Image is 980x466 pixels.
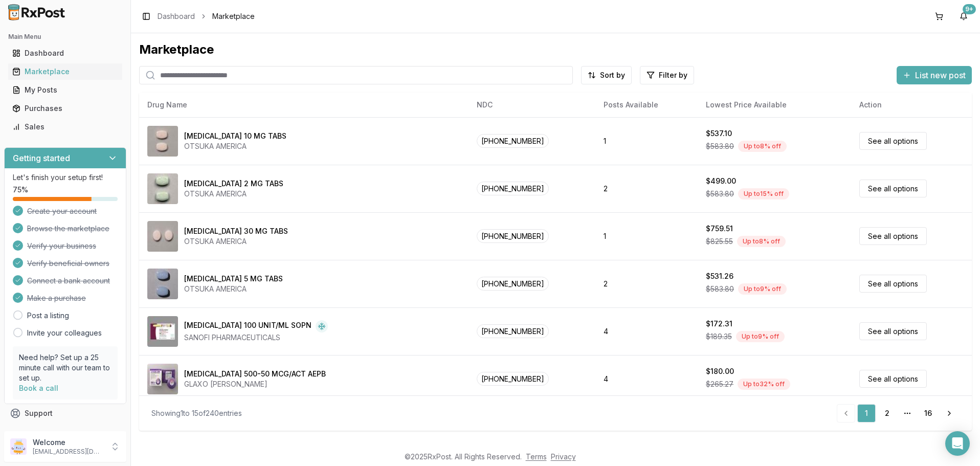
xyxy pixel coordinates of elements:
[859,370,927,388] a: See all options
[595,355,698,403] td: 4
[706,141,734,151] span: $583.80
[8,118,122,136] a: Sales
[706,189,734,199] span: $583.80
[706,128,732,139] div: $537.10
[595,165,698,212] td: 2
[859,275,927,293] a: See all options
[706,319,732,329] div: $172.31
[4,45,126,61] button: Dashboard
[184,141,286,151] div: OTSUKA AMERICA
[184,131,286,141] div: [MEDICAL_DATA] 10 MG TABS
[897,71,972,81] a: List new post
[706,379,733,389] span: $265.27
[158,11,195,21] a: Dashboard
[897,66,972,84] button: List new post
[706,236,733,247] span: $825.55
[706,366,734,376] div: $180.00
[600,70,625,80] span: Sort by
[698,93,851,117] th: Lowest Price Available
[8,33,122,41] h2: Main Menu
[595,212,698,260] td: 1
[945,431,970,456] div: Open Intercom Messenger
[10,438,27,455] img: User avatar
[8,99,122,118] a: Purchases
[27,293,86,303] span: Make a purchase
[4,63,126,80] button: Marketplace
[27,310,69,321] a: Post a listing
[736,331,785,342] div: Up to 9 % off
[595,117,698,165] td: 1
[184,284,283,294] div: OTSUKA AMERICA
[469,93,596,117] th: NDC
[738,379,790,390] div: Up to 32 % off
[8,62,122,81] a: Marketplace
[640,66,694,84] button: Filter by
[595,260,698,307] td: 2
[27,276,110,286] span: Connect a bank account
[857,404,876,423] a: 1
[581,66,632,84] button: Sort by
[12,103,118,114] div: Purchases
[939,404,960,423] a: Go to next page
[851,93,972,117] th: Action
[659,70,687,80] span: Filter by
[706,224,733,234] div: $759.51
[859,180,927,197] a: See all options
[12,85,118,95] div: My Posts
[737,236,786,247] div: Up to 8 % off
[4,423,126,441] button: Feedback
[859,132,927,150] a: See all options
[147,269,178,299] img: Abilify 5 MG TABS
[955,8,972,25] button: 9+
[147,221,178,252] img: Abilify 30 MG TABS
[12,48,118,58] div: Dashboard
[738,141,787,152] div: Up to 8 % off
[13,152,70,164] h3: Getting started
[27,258,109,269] span: Verify beneficial owners
[184,226,288,236] div: [MEDICAL_DATA] 30 MG TABS
[151,408,242,418] div: Showing 1 to 15 of 240 entries
[477,372,549,386] span: [PHONE_NUMBER]
[139,93,469,117] th: Drug Name
[595,307,698,355] td: 4
[13,185,28,195] span: 75 %
[184,379,326,389] div: GLAXO [PERSON_NAME]
[477,229,549,243] span: [PHONE_NUMBER]
[184,274,283,284] div: [MEDICAL_DATA] 5 MG TABS
[184,369,326,379] div: [MEDICAL_DATA] 500-50 MCG/ACT AEPB
[878,404,896,423] a: 2
[19,352,112,383] p: Need help? Set up a 25 minute call with our team to set up.
[859,322,927,340] a: See all options
[147,173,178,204] img: Abilify 2 MG TABS
[184,236,288,247] div: OTSUKA AMERICA
[184,320,311,332] div: [MEDICAL_DATA] 100 UNIT/ML SOPN
[158,11,255,21] nav: breadcrumb
[4,404,126,423] button: Support
[551,452,576,461] a: Privacy
[919,404,937,423] a: 16
[477,277,549,291] span: [PHONE_NUMBER]
[184,189,283,199] div: OTSUKA AMERICA
[8,81,122,99] a: My Posts
[859,227,927,245] a: See all options
[526,452,547,461] a: Terms
[33,448,104,456] p: [EMAIL_ADDRESS][DOMAIN_NAME]
[477,324,549,338] span: [PHONE_NUMBER]
[738,188,789,199] div: Up to 15 % off
[8,44,122,62] a: Dashboard
[33,437,104,448] p: Welcome
[4,119,126,135] button: Sales
[4,82,126,98] button: My Posts
[738,283,787,295] div: Up to 9 % off
[19,384,58,392] a: Book a call
[27,328,102,338] a: Invite your colleagues
[837,404,960,423] nav: pagination
[147,316,178,347] img: Admelog SoloStar 100 UNIT/ML SOPN
[184,179,283,189] div: [MEDICAL_DATA] 2 MG TABS
[13,172,118,183] p: Let's finish your setup first!
[212,11,255,21] span: Marketplace
[4,100,126,117] button: Purchases
[27,241,96,251] span: Verify your business
[147,126,178,157] img: Abilify 10 MG TABS
[706,271,733,281] div: $531.26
